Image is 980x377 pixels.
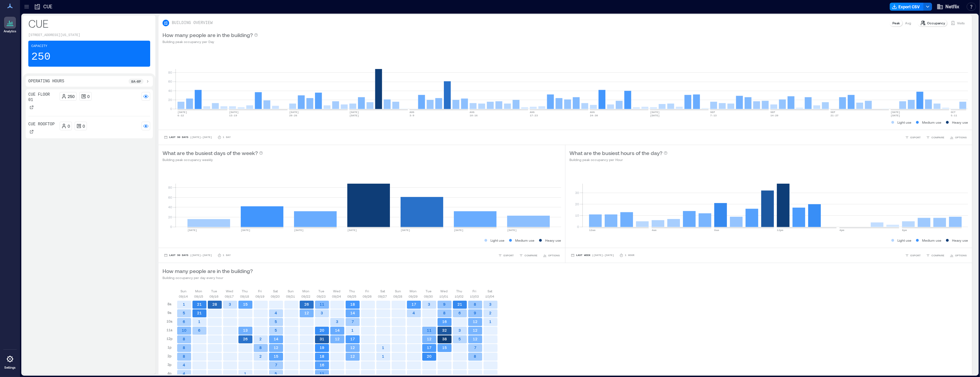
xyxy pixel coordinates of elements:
[260,345,262,350] text: 8
[167,301,171,307] p: 8a
[350,345,355,350] text: 12
[275,311,277,315] text: 4
[424,294,433,299] p: 09/30
[442,328,447,332] text: 32
[590,111,595,114] text: AUG
[474,302,477,306] text: 8
[320,354,324,358] text: 18
[28,79,64,84] p: Operating Hours
[274,337,278,341] text: 14
[303,288,310,294] p: Mon
[366,288,369,294] p: Fri
[473,328,478,332] text: 12
[335,328,340,332] text: 14
[197,311,202,315] text: 21
[350,311,355,315] text: 14
[349,114,359,117] text: [DATE]
[289,111,299,114] text: [DATE]
[935,1,961,12] button: Netflix
[351,337,355,341] text: 17
[183,345,185,350] text: 8
[170,107,172,111] tspan: 0
[925,252,946,259] button: COMPARE
[904,134,922,141] button: EXPORT
[891,114,900,117] text: [DATE]
[470,294,479,299] p: 10/03
[401,229,410,232] text: [DATE]
[910,253,921,257] span: EXPORT
[380,288,385,294] p: Sat
[183,337,185,341] text: 8
[83,123,85,129] p: 0
[515,238,534,243] p: Medium use
[444,302,446,306] text: 9
[428,302,431,306] text: 3
[352,319,354,324] text: 7
[168,205,172,209] tspan: 40
[183,302,185,306] text: 1
[275,319,277,324] text: 5
[490,311,492,315] text: 2
[28,122,55,127] p: CUE Rooftop
[350,302,355,306] text: 18
[240,294,249,299] p: 09/18
[195,288,202,294] p: Mon
[569,149,662,157] p: What are the busiest hours of the day?
[409,294,418,299] p: 09/29
[925,134,946,141] button: COMPARE
[166,319,172,324] p: 10a
[258,288,262,294] p: Fri
[348,294,357,299] p: 09/25
[182,328,186,332] text: 10
[955,253,967,257] span: OPTIONS
[890,3,924,11] button: Export CSV
[198,328,201,332] text: 6
[541,252,561,259] button: OPTIONS
[166,327,172,333] p: 11a
[951,111,956,114] text: OCT
[948,134,968,141] button: OPTIONS
[163,252,213,259] button: Last 90 Days |[DATE]-[DATE]
[229,302,231,306] text: 3
[163,134,213,141] button: Last 90 Days |[DATE]-[DATE]
[320,345,324,350] text: 19
[275,371,277,376] text: 5
[488,288,492,294] p: Sat
[320,302,324,306] text: 11
[458,302,462,306] text: 21
[294,229,304,232] text: [DATE]
[211,288,217,294] p: Tue
[260,337,262,341] text: 2
[927,20,945,26] p: Occupancy
[243,337,248,341] text: 26
[271,294,280,299] p: 09/20
[318,288,324,294] p: Tue
[180,288,186,294] p: Sun
[454,229,464,232] text: [DATE]
[503,253,514,257] span: EXPORT
[710,114,717,117] text: 7-13
[650,111,660,114] text: [DATE]
[163,275,253,280] p: Building occupancy per day every hour
[530,111,535,114] text: AUG
[168,215,172,219] tspan: 20
[43,3,52,10] p: CUE
[302,294,311,299] p: 09/22
[320,337,324,341] text: 31
[897,120,911,125] p: Light use
[352,328,354,332] text: 1
[470,114,478,117] text: 10-16
[179,294,188,299] p: 09/14
[4,366,16,370] p: Settings
[226,288,233,294] p: Wed
[382,354,385,358] text: 1
[229,111,239,114] text: [DATE]
[183,319,185,324] text: 6
[275,363,277,367] text: 7
[714,229,719,232] text: 8am
[275,328,277,332] text: 5
[625,253,634,257] p: 1 Hour
[321,311,323,315] text: 3
[459,311,461,315] text: 6
[771,111,776,114] text: SEP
